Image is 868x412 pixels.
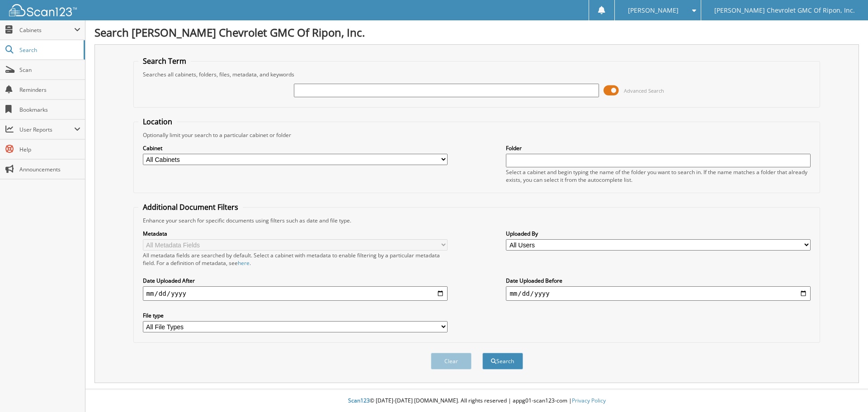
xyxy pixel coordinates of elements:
input: end [506,286,811,301]
label: Folder [506,144,811,152]
span: Bookmarks [19,106,80,114]
a: Privacy Policy [572,397,606,404]
span: Reminders [19,86,80,94]
h1: Search [PERSON_NAME] Chevrolet GMC Of Ripon, Inc. [94,25,859,40]
button: Clear [431,353,472,369]
div: Optionally limit your search to a particular cabinet or folder [138,131,816,139]
label: Date Uploaded Before [506,277,811,284]
div: Enhance your search for specific documents using filters such as date and file type. [138,217,816,224]
iframe: Chat Widget [823,369,868,412]
div: Select a cabinet and begin typing the name of the folder you want to search in. If the name match... [506,168,811,184]
img: scan123-logo-white.svg [9,4,77,16]
a: here [238,259,250,267]
div: All metadata fields are searched by default. Select a cabinet with metadata to enable filtering b... [143,251,448,267]
div: Searches all cabinets, folders, files, metadata, and keywords [138,71,816,78]
label: Metadata [143,230,448,237]
legend: Additional Document Filters [138,202,243,212]
span: User Reports [19,126,74,133]
span: Announcements [19,166,80,173]
span: [PERSON_NAME] Chevrolet GMC Of Ripon, Inc. [714,8,855,13]
span: Cabinets [19,26,74,34]
label: Cabinet [143,144,448,152]
span: Scan [19,66,80,74]
span: Search [19,46,79,54]
label: File type [143,312,448,319]
span: Help [19,146,80,153]
span: Scan123 [348,397,370,404]
label: Uploaded By [506,230,811,237]
div: © [DATE]-[DATE] [DOMAIN_NAME]. All rights reserved | appg01-scan123-com | [85,390,868,412]
span: [PERSON_NAME] [628,8,679,13]
button: Search [482,353,523,369]
legend: Location [138,117,177,127]
span: Advanced Search [624,87,664,94]
input: start [143,286,448,301]
label: Date Uploaded After [143,277,448,284]
legend: Search Term [138,56,191,66]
